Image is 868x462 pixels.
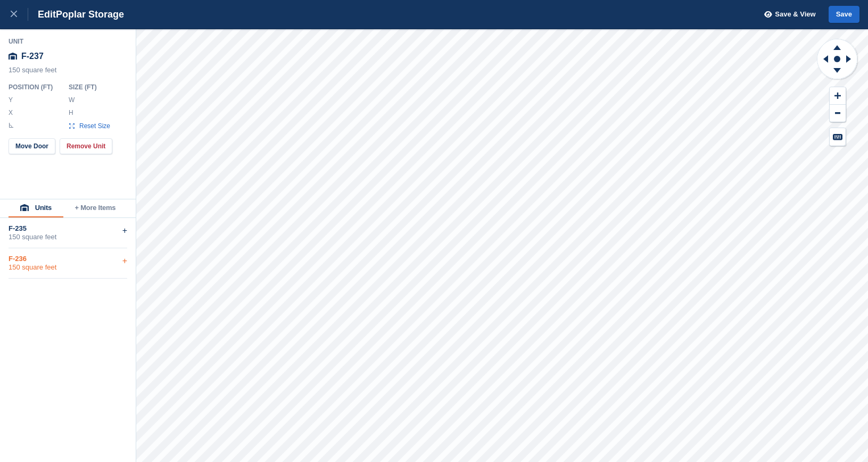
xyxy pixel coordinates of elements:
[9,224,127,233] div: F-235
[69,108,74,117] label: H
[830,105,846,122] button: Zoom Out
[63,199,127,217] button: + More Items
[775,9,815,20] span: Save & View
[758,6,816,23] button: Save & View
[9,233,127,241] div: 150 square feet
[79,121,111,131] span: Reset Size
[9,96,14,104] label: Y
[830,87,846,105] button: Zoom In
[9,199,63,217] button: Units
[9,37,128,46] div: Unit
[9,123,13,128] img: angle-icn.0ed2eb85.svg
[9,108,14,117] label: X
[60,138,112,154] button: Remove Unit
[28,8,124,21] div: Edit Poplar Storage
[829,6,859,23] button: Save
[9,248,127,279] div: F-236150 square feet+
[122,224,127,237] div: +
[9,138,55,154] button: Move Door
[9,255,127,263] div: F-236
[9,47,128,66] div: F-237
[9,83,60,91] div: Position ( FT )
[9,66,128,80] div: 150 square feet
[69,96,74,104] label: W
[9,263,127,272] div: 150 square feet
[830,128,846,146] button: Keyboard Shortcuts
[69,83,115,91] div: Size ( FT )
[9,218,127,248] div: F-235150 square feet+
[122,255,127,267] div: +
